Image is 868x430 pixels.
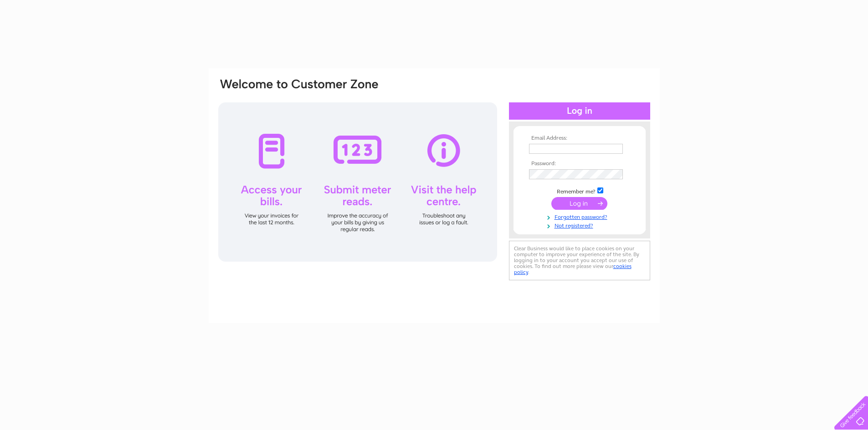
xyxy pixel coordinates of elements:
[527,186,632,195] td: Remember me?
[527,161,632,167] th: Password:
[527,135,632,142] th: Email Address:
[509,241,650,280] div: Clear Business would like to place cookies on your computer to improve your experience of the sit...
[551,197,607,210] input: Submit
[529,212,632,221] a: Forgotten password?
[514,263,632,275] a: cookies policy
[529,221,632,229] a: Not registered?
